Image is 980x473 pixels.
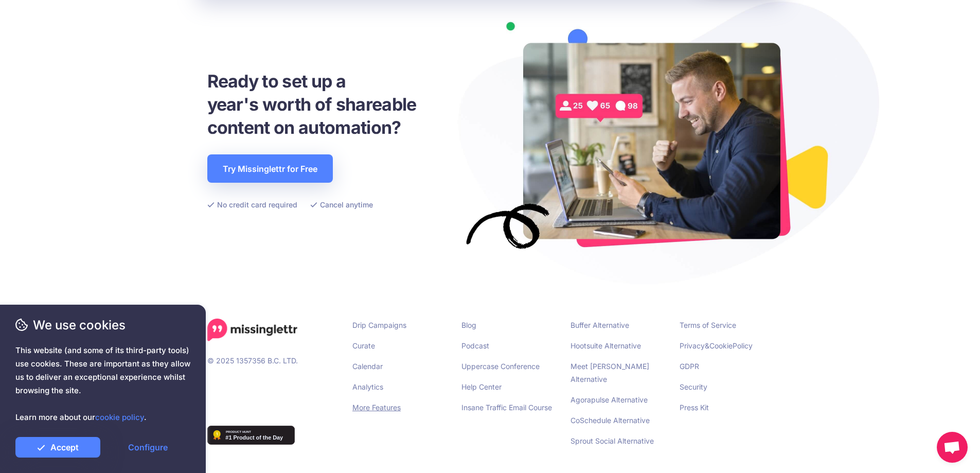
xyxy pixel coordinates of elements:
a: Accept [15,437,100,458]
a: Insane Traffic Email Course [461,403,552,412]
a: Help Center [461,382,502,391]
a: Buffer Alternative [571,321,629,329]
a: cookie policy [95,412,144,422]
a: Cookie [709,341,733,350]
a: Configure [105,437,190,458]
a: Drip Campaigns [352,321,406,329]
a: Press Kit [680,403,709,412]
a: Curate [352,341,375,350]
img: Missinglettr - Social Media Marketing for content focused teams | Product Hunt [207,426,295,445]
li: & Policy [680,339,773,352]
a: Uppercase Conference [461,362,540,371]
div: Open chat [937,432,968,463]
a: Agorapulse Alternative [571,395,648,404]
a: Blog [461,321,476,329]
span: We use cookies [15,316,190,334]
a: Terms of Service [680,321,736,329]
a: Sprout Social Alternative [571,436,654,445]
a: Analytics [352,382,383,391]
li: Cancel anytime [310,198,373,211]
a: More Features [352,403,401,412]
a: Try Missinglettr for Free [207,154,333,183]
span: This website (and some of its third-party tools) use cookies. These are important as they allow u... [15,344,190,424]
a: GDPR [680,362,699,371]
a: Hootsuite Alternative [571,341,641,350]
a: Security [680,382,707,391]
h3: Ready to set up a year's worth of shareable content on automation? [207,69,417,139]
a: Privacy [680,341,705,350]
a: Podcast [461,341,489,350]
a: Meet [PERSON_NAME] Alternative [571,362,649,383]
li: No credit card required [207,198,297,211]
a: CoSchedule Alternative [571,416,650,425]
a: Calendar [352,362,383,371]
div: © 2025 1357356 B.C. LTD. [200,319,345,455]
